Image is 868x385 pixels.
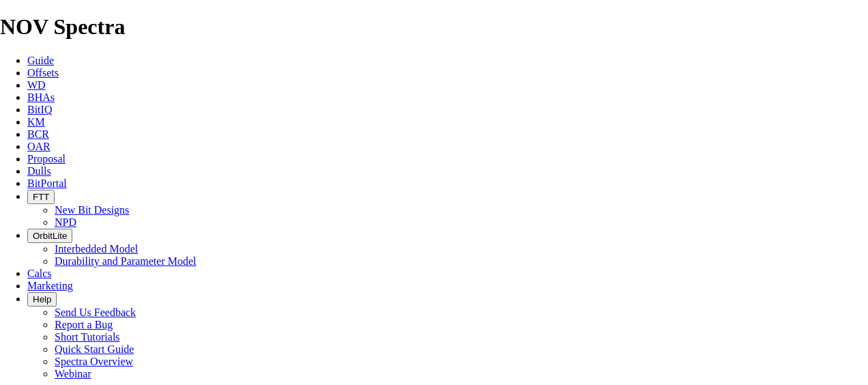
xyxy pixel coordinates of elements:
[27,177,67,189] a: BitPortal
[55,255,197,267] a: Durability and Parameter Model
[27,229,72,243] button: OrbitLite
[27,292,57,306] button: Help
[27,268,52,279] a: Calcs
[27,280,73,291] a: Marketing
[55,306,136,318] a: Send Us Feedback
[27,141,50,152] a: OAR
[55,331,120,343] a: Short Tutorials
[27,55,54,66] a: Guide
[27,67,59,79] a: Offsets
[27,104,52,115] a: BitIQ
[55,243,138,255] a: Interbedded Model
[27,116,45,128] a: KM
[27,128,49,140] a: BCR
[55,319,113,330] a: Report a Bug
[33,231,67,241] span: OrbitLite
[55,356,133,367] a: Spectra Overview
[27,165,51,177] a: Dulls
[55,368,91,380] a: Webinar
[27,190,55,204] button: FTT
[27,79,46,91] a: WD
[33,294,51,304] span: Help
[55,343,134,355] a: Quick Start Guide
[27,153,66,165] a: Proposal
[27,91,55,103] a: BHAs
[55,216,76,228] a: NPD
[55,204,129,216] a: New Bit Designs
[33,192,49,202] span: FTT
